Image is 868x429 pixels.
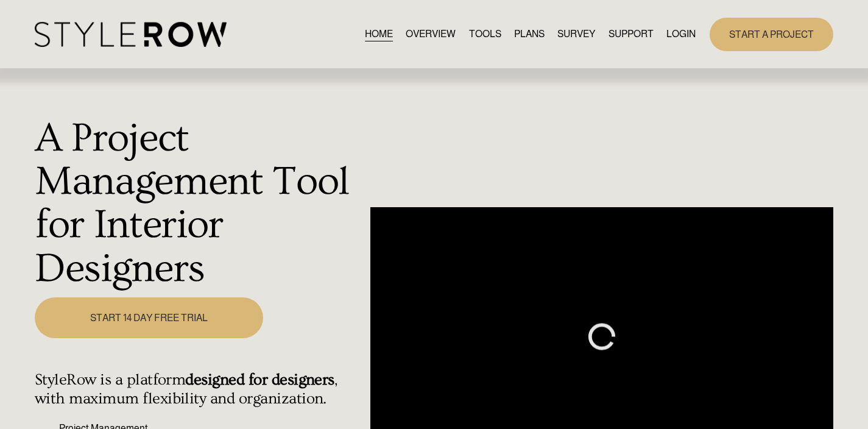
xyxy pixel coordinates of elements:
[514,26,545,43] a: PLANS
[710,18,833,51] a: START A PROJECT
[557,26,595,43] a: SURVEY
[185,370,334,389] strong: designed for designers
[609,27,654,41] span: SUPPORT
[609,26,654,43] a: folder dropdown
[406,26,456,43] a: OVERVIEW
[666,26,696,43] a: LOGIN
[365,26,393,43] a: HOME
[469,26,501,43] a: TOOLS
[35,22,227,47] img: StyleRow
[35,370,364,408] h4: StyleRow is a platform , with maximum flexibility and organization.
[35,297,263,338] a: START 14 DAY FREE TRIAL
[35,117,364,290] h1: A Project Management Tool for Interior Designers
